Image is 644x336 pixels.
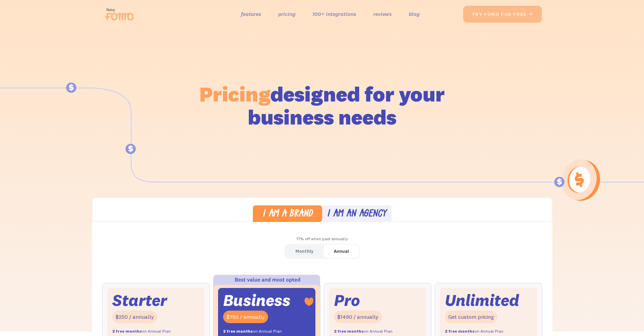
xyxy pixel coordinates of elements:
div: $750 / annually [223,311,268,323]
span: Pricing [199,81,270,107]
div: 17% off when paid annually [92,234,552,244]
a: try fomo for free [463,6,542,23]
div: I am an agency [327,209,386,219]
a: blog [409,9,420,19]
div: Get custom pricing [445,311,497,323]
span:  [528,11,533,17]
div: Business [223,293,290,308]
div: Pro [334,293,360,308]
div: $1490 / annually [334,311,382,323]
a: pricing [278,9,295,19]
strong: 2 free months [112,329,142,334]
div: Monthly [295,246,313,256]
strong: 2 free months [445,329,475,334]
div: I am a brand [262,209,313,219]
div: Starter [112,293,167,308]
div: Unlimited [445,293,519,308]
a: reviews [373,9,392,19]
h1: designed for your business needs [199,83,445,129]
a: 100+ integrations [312,9,356,19]
strong: 2 free months [334,329,364,334]
div: Annual [334,246,349,256]
strong: 2 free months [223,329,253,334]
a: features [241,9,261,19]
div: $250 / annually [112,311,157,323]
